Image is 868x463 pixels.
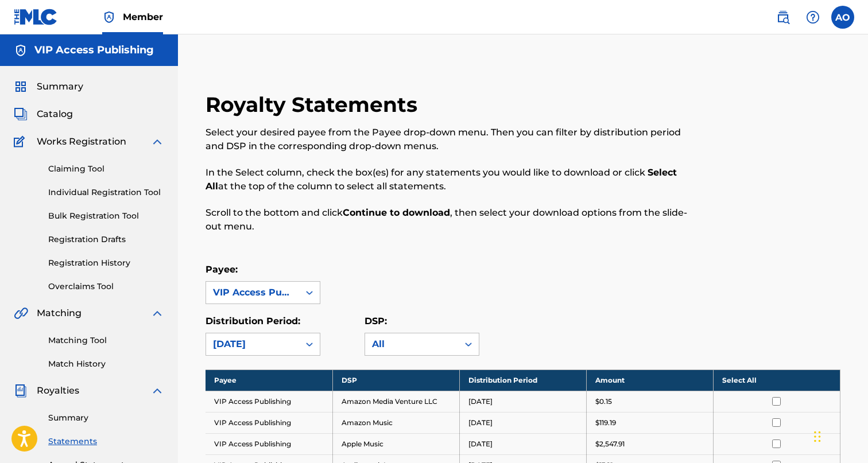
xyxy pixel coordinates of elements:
[365,316,387,326] label: DSP:
[213,286,292,299] div: VIP Access Publishing
[150,306,164,320] img: expand
[776,10,790,24] img: search
[34,44,154,57] h5: VIP Access Publishing
[801,6,824,29] div: Help
[150,384,164,398] img: expand
[150,135,164,149] img: expand
[206,412,332,433] td: VIP Access Publishing
[14,80,28,94] img: Summary
[332,391,459,412] td: Amazon Media Venture LLC
[14,107,28,121] img: Catalog
[206,264,238,275] label: Payee:
[459,412,586,433] td: [DATE]
[206,206,695,234] p: Scroll to the bottom and click , then select your download options from the slide-out menu.
[14,9,58,25] img: MLC Logo
[48,163,164,175] a: Claiming Tool
[102,10,116,24] img: Top Rightsholder
[459,391,586,412] td: [DATE]
[48,435,164,448] a: Statements
[14,384,28,398] img: Royalties
[37,384,79,398] span: Royalties
[14,80,83,94] a: SummarySummary
[14,44,28,57] img: Accounts
[372,337,451,351] div: All
[836,294,868,389] iframe: Resource Center
[48,257,164,269] a: Registration History
[206,316,300,326] label: Distribution Period:
[14,107,73,121] a: CatalogCatalog
[595,439,625,449] p: $2,547.91
[332,412,459,433] td: Amazon Music
[48,334,164,347] a: Matching Tool
[459,433,586,454] td: [DATE]
[595,396,612,407] p: $0.15
[586,369,713,391] th: Amount
[37,80,83,94] span: Summary
[14,306,28,320] img: Matching
[206,391,332,412] td: VIP Access Publishing
[343,207,450,218] strong: Continue to download
[459,369,586,391] th: Distribution Period
[206,369,332,391] th: Payee
[37,135,126,149] span: Works Registration
[213,337,292,351] div: [DATE]
[206,166,695,193] p: In the Select column, check the box(es) for any statements you would like to download or click at...
[332,369,459,391] th: DSP
[772,6,795,29] a: Public Search
[123,10,163,24] span: Member
[595,418,616,428] p: $119.19
[806,10,820,24] img: help
[811,408,868,463] iframe: Chat Widget
[48,210,164,222] a: Bulk Registration Tool
[206,92,423,118] h2: Royalty Statements
[206,433,332,454] td: VIP Access Publishing
[37,306,82,320] span: Matching
[48,234,164,246] a: Registration Drafts
[713,369,840,391] th: Select All
[831,6,854,29] div: User Menu
[37,107,73,121] span: Catalog
[814,419,821,454] div: Drag
[48,412,164,424] a: Summary
[48,186,164,199] a: Individual Registration Tool
[332,433,459,454] td: Apple Music
[48,358,164,370] a: Match History
[48,281,164,293] a: Overclaims Tool
[206,126,695,153] p: Select your desired payee from the Payee drop-down menu. Then you can filter by distribution peri...
[14,135,29,149] img: Works Registration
